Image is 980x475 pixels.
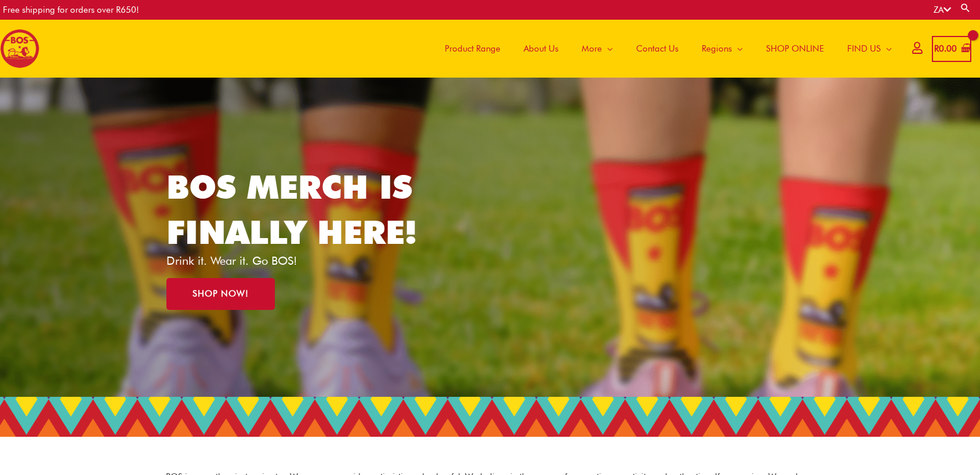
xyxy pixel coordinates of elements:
[445,31,500,66] span: Product Range
[512,20,570,78] a: About Us
[934,43,939,54] span: R
[166,278,275,310] a: SHOP NOW!
[166,167,417,251] a: BOS MERCH IS FINALLY HERE!
[424,20,903,78] nav: Site Navigation
[847,31,881,66] span: FIND US
[934,5,951,15] a: ZA
[754,20,836,78] a: SHOP ONLINE
[524,31,558,66] span: About Us
[934,43,957,54] bdi: 0.00
[433,20,512,78] a: Product Range
[625,20,690,78] a: Contact Us
[702,31,732,66] span: Regions
[582,31,602,66] span: More
[766,31,824,66] span: SHOP ONLINE
[932,36,971,62] a: View Shopping Cart, empty
[636,31,678,66] span: Contact Us
[570,20,625,78] a: More
[193,290,249,298] span: SHOP NOW!
[960,2,971,13] a: Search button
[166,255,434,266] p: Drink it. Wear it. Go BOS!
[690,20,754,78] a: Regions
